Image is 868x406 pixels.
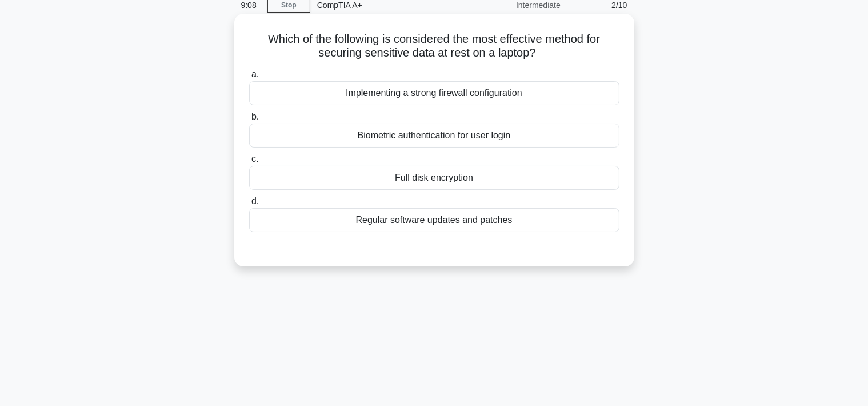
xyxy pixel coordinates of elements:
span: d. [251,196,259,206]
span: a. [251,69,259,79]
div: Full disk encryption [249,166,619,190]
div: Regular software updates and patches [249,208,619,232]
div: Implementing a strong firewall configuration [249,81,619,105]
span: b. [251,112,259,121]
h5: Which of the following is considered the most effective method for securing sensitive data at res... [248,32,621,61]
span: c. [251,154,258,164]
div: Biometric authentication for user login [249,124,619,148]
